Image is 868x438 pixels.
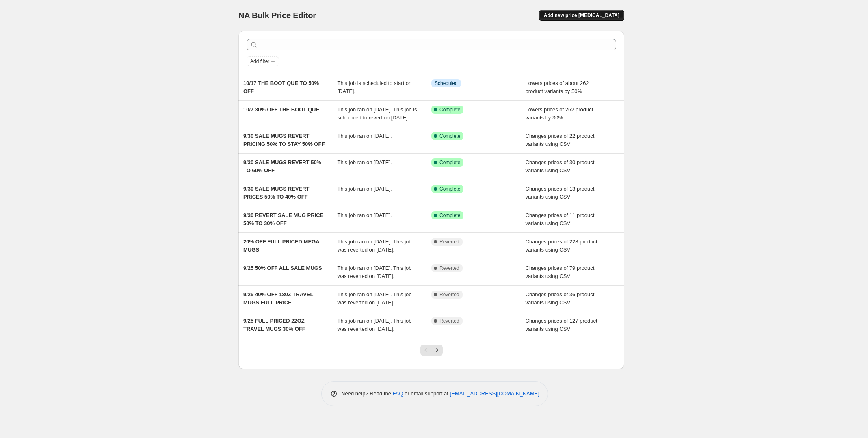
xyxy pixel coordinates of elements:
[243,291,313,306] span: 9/25 40% OFF 180Z TRAVEL MUGS FULL PRICE
[439,291,459,298] span: Reverted
[243,265,322,271] span: 9/25 50% OFF ALL SALE MUGS
[338,159,392,165] span: This job ran on [DATE].
[338,212,392,218] span: This job ran on [DATE].
[243,318,305,332] span: 9/25 FULL PRICED 22OZ TRAVEL MUGS 30% OFF
[403,390,450,397] span: or email support at
[435,80,458,87] span: Scheduled
[338,133,392,139] span: This job ran on [DATE].
[526,291,595,306] span: Changes prices of 36 product variants using CSV
[439,186,460,192] span: Complete
[243,80,319,94] span: 10/17 THE BOOTIQUE TO 50% OFF
[338,106,417,121] span: This job ran on [DATE]. This job is scheduled to revert on [DATE].
[338,186,392,192] span: This job ran on [DATE].
[526,239,597,253] span: Changes prices of 228 product variants using CSV
[393,390,403,397] a: FAQ
[526,212,595,226] span: Changes prices of 11 product variants using CSV
[243,106,319,113] span: 10/7 30% OFF THE BOOTIQUE
[338,265,412,279] span: This job ran on [DATE]. This job was reverted on [DATE].
[450,390,539,397] a: [EMAIL_ADDRESS][DOMAIN_NAME]
[439,239,459,245] span: Reverted
[526,318,597,332] span: Changes prices of 127 product variants using CSV
[526,106,593,121] span: Lowers prices of 262 product variants by 30%
[439,265,459,271] span: Reverted
[243,239,319,253] span: 20% OFF FULL PRICED MEGA MUGS
[526,186,595,200] span: Changes prices of 13 product variants using CSV
[250,58,269,65] span: Add filter
[243,186,310,200] span: 9/30 SALE MUGS REVERT PRICES 50% TO 40% OFF
[526,265,595,279] span: Changes prices of 79 product variants using CSV
[238,11,316,20] span: NA Bulk Price Editor
[526,80,589,94] span: Lowers prices of about 262 product variants by 50%
[243,133,325,147] span: 9/30 SALE MUGS REVERT PRICING 50% TO STAY 50% OFF
[338,239,412,253] span: This job ran on [DATE]. This job was reverted on [DATE].
[439,159,460,166] span: Complete
[439,106,460,113] span: Complete
[431,345,443,356] button: Next
[526,133,595,147] span: Changes prices of 22 product variants using CSV
[247,56,279,66] button: Add filter
[341,390,393,397] span: Need help? Read the
[526,159,595,173] span: Changes prices of 30 product variants using CSV
[539,10,624,21] button: Add new price [MEDICAL_DATA]
[439,212,460,219] span: Complete
[338,291,412,306] span: This job ran on [DATE]. This job was reverted on [DATE].
[420,345,443,356] nav: Pagination
[439,133,460,139] span: Complete
[544,12,619,19] span: Add new price [MEDICAL_DATA]
[338,80,412,94] span: This job is scheduled to start on [DATE].
[439,318,459,324] span: Reverted
[243,212,323,226] span: 9/30 REVERT SALE MUG PRICE 50% TO 30% OFF
[243,159,321,173] span: 9/30 SALE MUGS REVERT 50% TO 60% OFF
[338,318,412,332] span: This job ran on [DATE]. This job was reverted on [DATE].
